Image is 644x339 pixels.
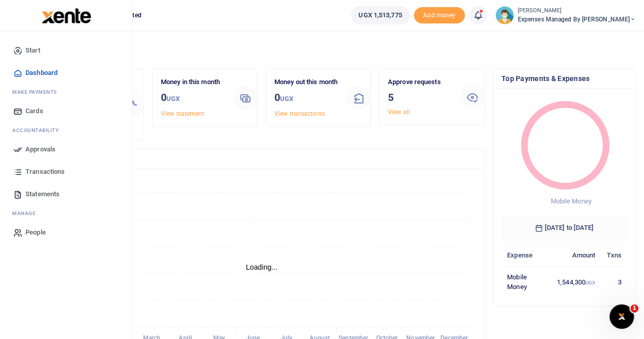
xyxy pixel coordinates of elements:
a: UGX 1,513,775 [351,6,409,24]
th: Expense [501,244,551,266]
iframe: Intercom live chat [609,304,634,329]
td: 3 [601,266,627,298]
a: Start [8,39,124,62]
span: Cards [25,106,43,116]
p: Money in this month [161,77,225,88]
li: Toup your wallet [414,7,465,24]
a: View statement [161,110,204,117]
small: UGX [280,95,293,102]
span: Statements [25,189,60,199]
li: Wallet ballance [347,6,413,24]
a: Dashboard [8,62,124,84]
span: Dashboard [25,68,58,78]
span: Expenses Managed by [PERSON_NAME] [518,15,636,24]
a: Add money [414,11,465,18]
td: Mobile Money [501,266,551,298]
h6: [DATE] to [DATE] [501,216,627,240]
span: Start [25,45,40,56]
a: logo-small logo-large logo-large [41,11,91,19]
span: Transactions [25,167,65,177]
h4: Transactions Overview [47,153,476,165]
li: Ac [8,122,124,138]
a: Statements [8,183,124,205]
th: Txns [601,244,627,266]
li: M [8,84,124,100]
p: Money out this month [274,77,339,88]
p: Approve requests [388,77,452,88]
span: People [25,227,46,238]
small: UGX [585,280,595,285]
a: Transactions [8,161,124,183]
a: View transactions [274,110,325,117]
th: Amount [551,244,601,266]
td: 1,544,300 [551,266,601,298]
span: Mobile Money [550,197,591,205]
text: Loading... [246,263,278,271]
h3: 0 [274,90,339,107]
h3: 5 [388,90,452,105]
h4: Hello Pricillah [39,44,636,55]
a: Cards [8,100,124,122]
span: anage [17,210,36,217]
h3: 0 [161,90,225,107]
span: countability [20,126,59,134]
a: View all [388,109,410,116]
a: People [8,221,124,244]
span: ake Payments [17,88,57,96]
li: M [8,205,124,221]
small: UGX [166,95,180,102]
a: profile-user [PERSON_NAME] Expenses Managed by [PERSON_NAME] [495,6,636,24]
span: Approvals [25,144,55,154]
a: Approvals [8,138,124,161]
span: 1 [630,304,638,312]
span: UGX 1,513,775 [358,10,402,20]
small: [PERSON_NAME] [518,7,636,15]
span: Add money [414,7,465,24]
h4: Top Payments & Expenses [501,73,627,84]
img: profile-user [495,6,514,24]
img: logo-large [42,8,91,23]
